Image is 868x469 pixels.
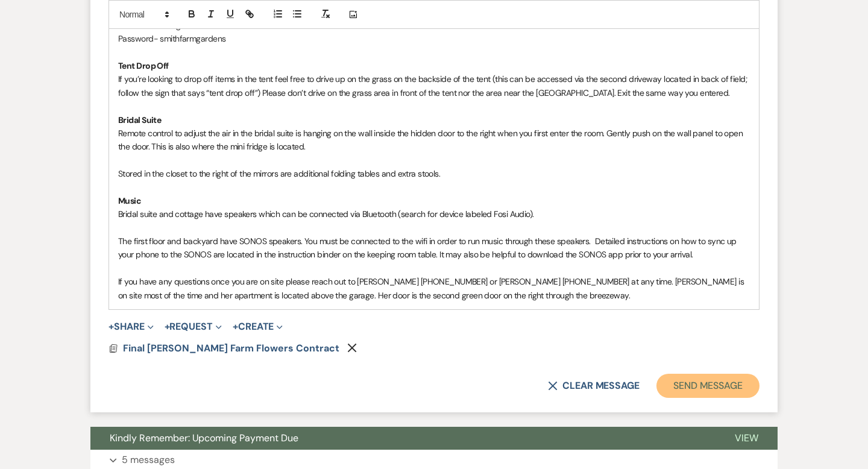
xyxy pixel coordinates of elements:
button: Final [PERSON_NAME] Farm Flowers Contract [123,341,342,356]
span: Password- smithfarmgardens [118,33,225,44]
strong: Tent Drop Off [118,60,169,71]
p: 5 messages [122,452,175,468]
button: Send Message [656,374,759,398]
strong: Bridal Suite [118,115,161,125]
button: Clear message [548,381,640,391]
button: View [715,427,778,450]
button: Share [108,322,154,332]
button: Kindly Remember: Upcoming Payment Due [90,427,715,450]
span: + [165,322,170,332]
span: Stored in the closet to the right of the mirrors are additional folding tables and extra stools. [118,168,440,179]
strong: Music [118,195,141,206]
button: Request [165,322,222,332]
span: Bridal suite and cottage have speakers which can be connected via Bluetooth (search for device la... [118,209,534,219]
span: Remote control to adjust the air in the bridal suite is hanging on the wall inside the hidden doo... [118,128,745,152]
span: Final [PERSON_NAME] Farm Flowers Contract [123,342,339,354]
span: + [108,322,114,332]
button: Create [233,322,283,332]
span: The first floor and backyard have SONOS speakers. You must be connected to the wifi in order to r... [118,236,738,260]
span: Kindly Remember: Upcoming Payment Due [110,432,298,444]
span: If you’re looking to drop off items in the tent feel free to drive up on the grass on the backsid... [118,74,749,98]
span: Network - cottage [118,20,184,31]
span: View [735,432,758,444]
span: + [233,322,238,332]
span: If you have any questions once you are on site please reach out to [PERSON_NAME] [PHONE_NUMBER] o... [118,276,746,300]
